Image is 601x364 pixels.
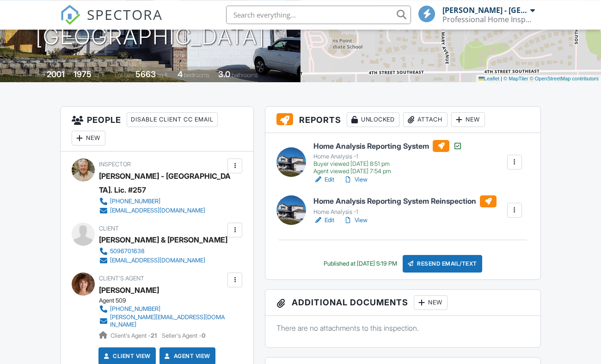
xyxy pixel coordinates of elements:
div: [PERSON_NAME][EMAIL_ADDRESS][DOMAIN_NAME] [110,314,225,328]
span: bedrooms [184,72,209,79]
a: [EMAIL_ADDRESS][DOMAIN_NAME] [99,206,225,215]
strong: 21 [151,332,157,339]
div: Agent viewed [DATE] 7:54 pm [313,168,462,175]
div: Buyer viewed [DATE] 8:51 pm [313,160,462,168]
h6: Home Analysis Reporting System Reinspection [313,195,497,207]
div: Home Analysis -1 [313,208,497,216]
img: The Best Home Inspection Software - Spectora [60,5,80,25]
div: 5663 [135,69,156,79]
a: [PERSON_NAME] [99,283,159,297]
div: New [451,112,485,127]
div: Resend Email/Text [403,255,482,273]
span: Client [99,225,119,232]
span: Lot Size [115,72,134,79]
div: New [414,295,448,310]
a: View [343,216,368,225]
a: [PERSON_NAME][EMAIL_ADDRESS][DOMAIN_NAME] [99,314,225,328]
a: Home Analysis Reporting System Reinspection Home Analysis -1 [313,195,497,216]
div: Attach [403,112,448,127]
div: [PHONE_NUMBER] [110,198,160,205]
span: Inspector [99,161,131,168]
div: 3.0 [218,69,230,79]
div: [PERSON_NAME] - [GEOGRAPHIC_DATA]. Lic. #257 [99,169,233,197]
div: Home Analysis -1 [313,153,462,160]
span: | [501,76,502,81]
input: Search everything... [226,6,411,24]
div: [EMAIL_ADDRESS][DOMAIN_NAME] [110,207,205,214]
span: bathrooms [232,72,258,79]
a: © OpenStreetMap contributors [530,76,599,81]
h3: Additional Documents [265,290,540,316]
a: Edit [313,175,334,184]
div: [PERSON_NAME] - [GEOGRAPHIC_DATA]. Lic. #257 [442,6,528,15]
div: 1975 [74,69,92,79]
div: 4 [178,69,183,79]
p: There are no attachments to this inspection. [276,323,529,333]
a: Home Analysis Reporting System Home Analysis -1 Buyer viewed [DATE] 8:51 pm Agent viewed [DATE] 7... [313,140,462,175]
a: Leaflet [478,76,499,81]
div: [PERSON_NAME] & [PERSON_NAME] [99,233,227,247]
div: 2001 [47,69,65,79]
div: Disable Client CC Email [127,112,218,127]
div: Professional Home Inspections [442,15,535,24]
span: Built [35,72,45,79]
span: Client's Agent - [110,332,158,339]
div: New [72,131,105,146]
span: sq.ft. [157,72,169,79]
strong: 0 [202,332,205,339]
h3: Reports [265,107,540,133]
a: View [343,175,368,184]
div: Unlocked [347,112,399,127]
a: Client View [102,352,151,361]
a: [PHONE_NUMBER] [99,197,225,206]
div: [EMAIL_ADDRESS][DOMAIN_NAME] [110,257,205,264]
a: SPECTORA [60,12,163,32]
div: 5096701638 [110,248,145,255]
span: Seller's Agent - [162,332,205,339]
a: Agent View [163,352,210,361]
a: Edit [313,216,334,225]
a: [PHONE_NUMBER] [99,304,225,314]
a: © MapTiler [503,76,528,81]
span: Client's Agent [99,275,144,282]
div: Published at [DATE] 5:19 PM [324,260,397,267]
div: Agent 509 [99,297,233,304]
h6: Home Analysis Reporting System [313,140,462,152]
span: SPECTORA [87,5,163,24]
a: [EMAIL_ADDRESS][DOMAIN_NAME] [99,256,220,265]
span: sq. ft. [93,72,106,79]
div: [PHONE_NUMBER] [110,305,160,313]
h3: People [61,107,253,152]
a: 5096701638 [99,247,220,256]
